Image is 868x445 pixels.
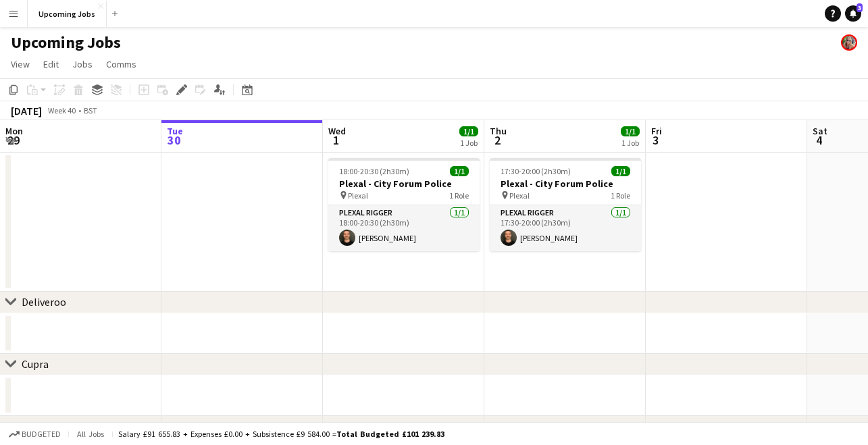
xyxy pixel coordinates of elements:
[38,55,64,73] a: Edit
[857,3,863,12] span: 3
[811,132,827,148] span: 4
[28,1,107,27] button: Upcoming Jobs
[328,178,480,190] h3: Plexal - City Forum Police
[488,132,507,148] span: 2
[11,58,30,70] span: View
[22,357,49,371] div: Cupra
[621,138,639,148] div: 1 Job
[326,132,346,148] span: 1
[67,55,98,73] a: Jobs
[5,55,35,73] a: View
[845,5,861,22] a: 3
[336,429,444,439] span: Total Budgeted £101 239.83
[460,138,478,148] div: 1 Job
[348,190,368,201] span: Plexal
[22,419,72,433] div: New group
[611,190,630,201] span: 1 Role
[101,55,142,73] a: Comms
[11,104,42,117] div: [DATE]
[7,427,63,442] button: Budgeted
[3,132,23,148] span: 29
[449,190,469,201] span: 1 Role
[649,132,662,148] span: 3
[165,132,183,148] span: 30
[490,125,507,137] span: Thu
[490,158,641,251] app-job-card: 17:30-20:00 (2h30m)1/1Plexal - City Forum Police Plexal1 RolePlexal Rigger1/117:30-20:00 (2h30m)[...
[501,166,571,176] span: 17:30-20:00 (2h30m)
[490,205,641,251] app-card-role: Plexal Rigger1/117:30-20:00 (2h30m)[PERSON_NAME]
[328,205,480,251] app-card-role: Plexal Rigger1/118:00-20:30 (2h30m)[PERSON_NAME]
[651,125,662,137] span: Fri
[813,125,827,137] span: Sat
[339,166,409,176] span: 18:00-20:30 (2h30m)
[611,166,630,176] span: 1/1
[509,190,530,201] span: Plexal
[22,295,66,309] div: Deliveroo
[450,166,469,176] span: 1/1
[328,158,480,251] app-job-card: 18:00-20:30 (2h30m)1/1Plexal - City Forum Police Plexal1 RolePlexal Rigger1/118:00-20:30 (2h30m)[...
[11,32,121,53] h1: Upcoming Jobs
[459,126,478,136] span: 1/1
[621,126,640,136] span: 1/1
[22,429,61,439] span: Budgeted
[74,429,107,439] span: All jobs
[72,58,93,70] span: Jobs
[490,178,641,190] h3: Plexal - City Forum Police
[106,58,136,70] span: Comms
[328,125,346,137] span: Wed
[43,58,59,70] span: Edit
[45,105,78,115] span: Week 40
[84,105,97,115] div: BST
[167,125,183,137] span: Tue
[5,125,23,137] span: Mon
[841,34,857,51] app-user-avatar: Jade Beasley
[118,429,444,439] div: Salary £91 655.83 + Expenses £0.00 + Subsistence £9 584.00 =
